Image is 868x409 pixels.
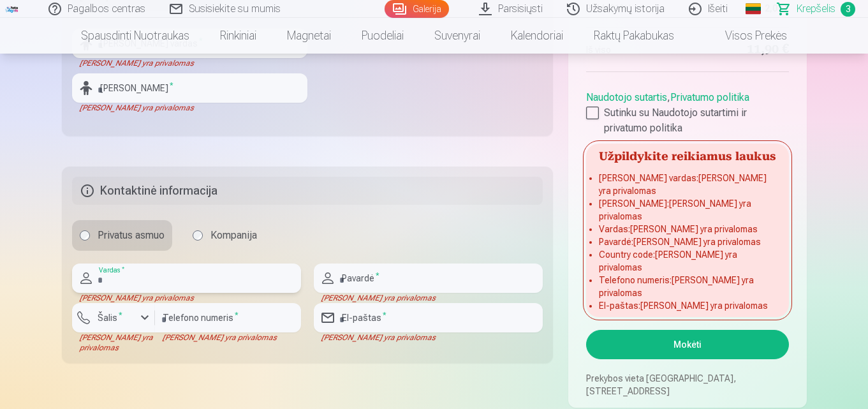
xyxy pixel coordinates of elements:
li: Vardas : [PERSON_NAME] yra privalomas [599,223,776,235]
img: /fa2 [5,5,19,13]
div: [PERSON_NAME] yra privalomas [72,293,301,303]
li: [PERSON_NAME] : [PERSON_NAME] yra privalomas [599,197,776,223]
h5: Užpildykite reikiamus laukus [586,144,788,167]
p: Prekybos vieta [GEOGRAPHIC_DATA], [STREET_ADDRESS] [586,372,788,398]
a: Spausdinti nuotraukas [66,18,205,54]
label: Privatus asmuo [72,220,172,251]
a: Kalendoriai [496,18,578,54]
a: Rinkiniai [205,18,272,54]
div: [PERSON_NAME] yra privalomas [314,293,543,303]
div: , [586,85,788,136]
div: [PERSON_NAME] yra privalomas [72,332,155,353]
a: Naudotojo sutartis [586,91,667,103]
a: Visos prekės [689,18,802,54]
span: 3 [841,2,855,17]
h5: Kontaktinė informacija [72,177,543,205]
label: Kompanija [185,220,265,251]
div: [PERSON_NAME] yra privalomas [72,58,307,68]
a: Suvenyrai [419,18,496,54]
button: Šalis* [72,303,155,332]
a: Raktų pakabukas [578,18,689,54]
li: Country code : [PERSON_NAME] yra privalomas [599,248,776,274]
a: Magnetai [272,18,346,54]
a: Privatumo politika [670,91,749,103]
li: Pavardė : [PERSON_NAME] yra privalomas [599,235,776,248]
div: [PERSON_NAME] yra privalomas [155,332,301,343]
li: Telefono numeris : [PERSON_NAME] yra privalomas [599,274,776,299]
div: [PERSON_NAME] yra privalomas [72,103,307,113]
label: Šalis [92,311,128,324]
a: Puodeliai [346,18,419,54]
li: [PERSON_NAME] vardas : [PERSON_NAME] yra privalomas [599,172,776,197]
label: Sutinku su Naudotojo sutartimi ir privatumo politika [586,105,788,136]
div: [PERSON_NAME] yra privalomas [314,332,543,343]
input: Kompanija [193,230,203,241]
input: Privatus asmuo [80,230,90,241]
span: Krepšelis [797,1,835,17]
li: El-paštas : [PERSON_NAME] yra privalomas [599,299,776,312]
button: Mokėti [586,330,788,359]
